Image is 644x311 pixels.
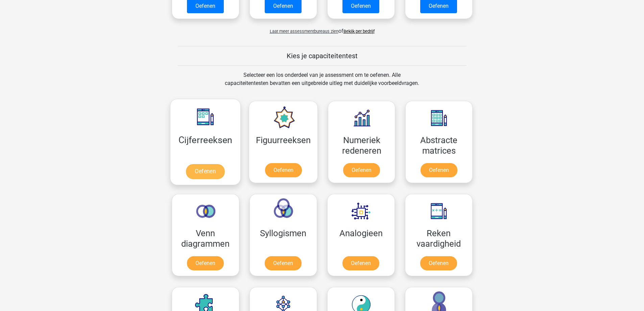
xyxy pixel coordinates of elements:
[218,71,426,95] div: Selecteer een los onderdeel van je assessment om te oefenen. Alle capaciteitentesten bevatten een...
[187,256,224,270] a: Oefenen
[421,163,457,177] a: Oefenen
[342,256,379,270] a: Oefenen
[265,256,302,270] a: Oefenen
[186,164,224,179] a: Oefenen
[265,163,302,177] a: Oefenen
[178,52,467,60] h5: Kies je capaciteitentest
[270,29,338,34] span: Laat meer assessmentbureaus zien
[343,163,380,177] a: Oefenen
[167,22,478,35] div: of
[420,256,457,270] a: Oefenen
[343,29,375,34] a: Bekijk per bedrijf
